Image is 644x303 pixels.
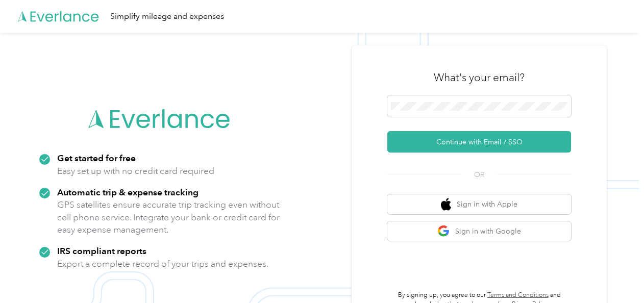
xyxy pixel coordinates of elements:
[110,10,224,23] div: Simplify mileage and expenses
[434,70,525,85] h3: What's your email?
[587,246,644,303] iframe: Everlance-gr Chat Button Frame
[57,165,214,178] p: Easy set up with no credit card required
[57,153,136,163] strong: Get started for free
[57,198,280,236] p: GPS satellites ensure accurate trip tracking even without cell phone service. Integrate your bank...
[387,221,571,241] button: google logoSign in with Google
[461,169,497,180] span: OR
[57,258,268,270] p: Export a complete record of your trips and expenses.
[387,194,571,214] button: apple logoSign in with Apple
[487,291,549,299] a: Terms and Conditions
[441,198,451,211] img: apple logo
[437,225,450,238] img: google logo
[57,187,199,197] strong: Automatic trip & expense tracking
[57,245,146,256] strong: IRS compliant reports
[387,131,571,153] button: Continue with Email / SSO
